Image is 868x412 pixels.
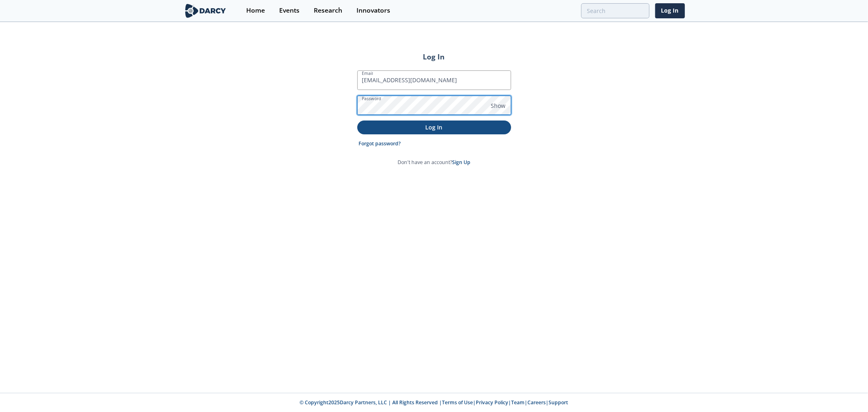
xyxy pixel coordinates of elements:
button: Log In [357,121,511,134]
span: Show [491,101,506,110]
input: Advanced Search [581,3,649,18]
a: Log In [655,3,685,18]
a: Privacy Policy [476,399,509,406]
label: Password [362,95,381,102]
p: Log In [363,123,505,131]
a: Sign Up [452,159,470,166]
a: Forgot password? [359,140,401,147]
a: Team [512,399,525,406]
a: Terms of Use [442,399,473,406]
p: Don't have an account? [398,159,470,166]
h2: Log In [357,51,511,62]
label: Email [362,70,373,77]
p: © Copyright 2025 Darcy Partners, LLC | All Rights Reserved | | | | | [133,399,735,406]
a: Careers [528,399,546,406]
div: Events [279,7,300,14]
div: Home [246,7,265,14]
img: logo-wide.svg [184,4,228,18]
a: Support [549,399,568,406]
div: Innovators [356,7,390,14]
div: Research [314,7,342,14]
